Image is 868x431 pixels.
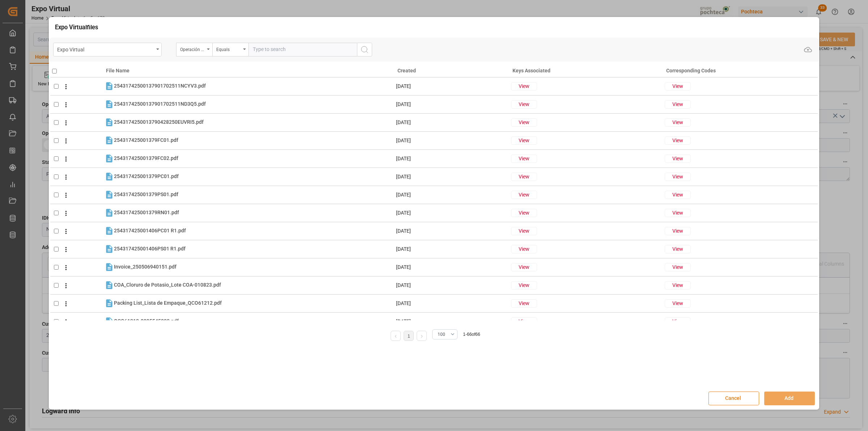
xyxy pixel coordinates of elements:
[511,317,537,326] button: View
[665,100,691,109] button: View
[511,136,537,145] button: View
[438,331,445,338] span: 100
[665,136,691,145] button: View
[511,245,537,253] button: View
[408,334,410,339] a: 1
[511,209,537,217] button: View
[397,67,511,75] h4: Created
[512,67,664,75] h4: Keys Associated
[396,77,511,95] td: [DATE]
[665,281,691,290] button: View
[511,191,537,199] button: View
[114,137,178,143] span: 254317425001379FC01.pdf
[511,281,537,290] button: View
[396,204,511,222] td: [DATE]
[396,131,511,149] td: [DATE]
[665,82,691,90] button: View
[396,113,511,131] td: [DATE]
[666,67,818,75] h4: Corresponding Codes
[248,43,357,56] input: Type to search
[396,149,511,168] td: [DATE]
[665,299,691,308] button: View
[665,263,691,271] button: View
[391,331,401,341] li: Previous Page
[709,392,759,405] button: Cancel
[212,43,248,56] button: open menu
[511,100,537,109] button: View
[114,300,222,306] span: Packing List_Lista de Empaque_QCO61212.pdf
[665,118,691,127] button: View
[396,258,511,276] td: [DATE]
[357,43,372,56] button: search button
[396,95,511,113] td: [DATE]
[511,155,537,163] button: View
[665,191,691,199] button: View
[665,173,691,181] button: View
[396,312,511,330] td: [DATE]
[114,318,179,324] span: QCO61212-0095545000.pdf
[114,246,186,252] span: 254317425001406PS01 R1.pdf
[180,45,205,53] div: Operación - Cierre
[176,43,212,56] button: open menu
[396,294,511,312] td: [DATE]
[53,43,162,56] button: open menu
[511,299,537,308] button: View
[511,263,537,271] button: View
[114,191,178,197] span: 254317425001379PS01.pdf
[57,45,154,54] div: Expo Virtual
[665,209,691,217] button: View
[396,276,511,294] td: [DATE]
[55,23,813,32] h3: Expo Virtual files
[396,168,511,186] td: [DATE]
[511,227,537,235] button: View
[216,45,241,53] div: Equals
[511,82,537,90] button: View
[114,119,204,125] span: 2543174250013790428250EUVRI5.pdf
[106,67,396,75] h4: File Name
[114,282,221,288] span: COA_Cloruro de Potasio_Lote COA-010823.pdf
[665,155,691,163] button: View
[114,228,186,233] span: 254317425001406PC01 R1.pdf
[114,101,206,107] span: 25431742500137901702511ND3Q5.pdf
[114,155,178,161] span: 254317425001379FC02.pdf
[114,173,179,179] span: 254317425001379PC01.pdf
[764,392,815,405] button: Add
[511,173,537,181] button: View
[114,264,176,270] span: Invoice_250506940151.pdf
[417,331,427,341] li: Next Page
[665,245,691,253] button: View
[463,331,480,338] div: 1 - 66 of 66
[404,331,414,341] li: 1
[396,240,511,258] td: [DATE]
[114,83,206,89] span: 25431742500137901702511NCYV3.pdf
[511,118,537,127] button: View
[665,227,691,235] button: View
[665,317,691,326] button: View
[396,222,511,240] td: [DATE]
[432,329,458,339] button: open menu
[396,186,511,204] td: [DATE]
[114,210,179,215] span: 254317425001379RN01.pdf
